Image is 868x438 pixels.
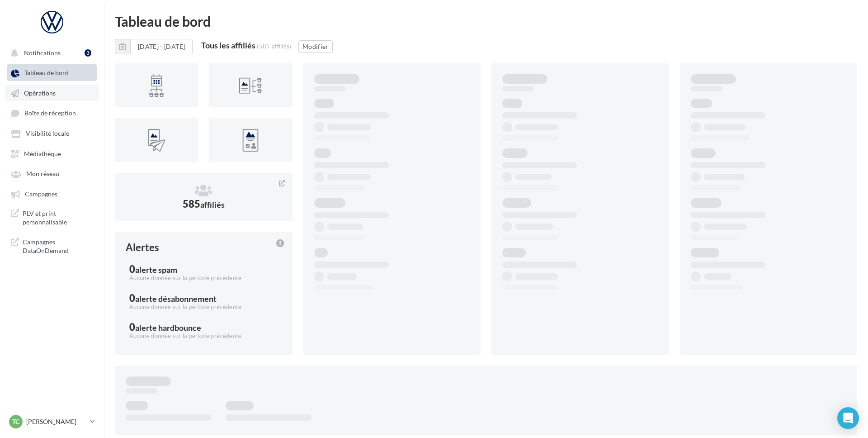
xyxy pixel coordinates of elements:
span: Visibilité locale [26,130,69,138]
div: alerte désabonnement [135,295,217,303]
a: Campagnes [5,186,99,202]
span: Médiathèque [24,150,61,157]
a: Campagnes DataOnDemand [5,234,99,259]
div: Open Intercom Messenger [837,407,859,429]
a: Médiathèque [5,145,99,162]
div: 0 [129,322,278,332]
div: alerte hardbounce [135,324,201,332]
p: [PERSON_NAME] [26,417,86,426]
a: Boîte de réception [5,105,99,121]
a: Opérations [5,85,99,101]
div: Aucune donnée sur la période précédente [129,274,278,282]
div: Tableau de bord [115,14,857,28]
button: [DATE] - [DATE] [115,39,193,54]
a: TC [PERSON_NAME] [7,413,97,430]
span: 585 [183,198,225,210]
div: Alertes [126,243,159,252]
span: Notifications [24,49,61,57]
span: Campagnes [25,190,57,198]
div: Aucune donnée sur la période précédente [129,332,278,340]
span: affiliés [200,200,225,209]
div: 0 [129,264,278,274]
a: Mon réseau [5,165,99,181]
span: TC [12,417,19,426]
div: (585 affiliés) [257,43,292,50]
span: Boîte de réception [24,109,76,117]
div: 3 [85,49,91,57]
div: Tous les affiliés [201,41,255,49]
button: Notifications 3 [5,44,95,61]
span: Tableau de bord [24,69,69,77]
span: PLV et print personnalisable [23,209,93,227]
a: PLV et print personnalisable [5,205,99,230]
a: Tableau de bord [5,64,99,81]
div: alerte spam [135,266,177,274]
div: Aucune donnée sur la période précédente [129,303,278,311]
button: [DATE] - [DATE] [130,39,193,54]
div: 0 [129,293,278,303]
button: Modifier [298,40,333,53]
span: Campagnes DataOnDemand [23,238,93,255]
span: Mon réseau [26,170,59,178]
a: Visibilité locale [5,125,99,141]
span: Opérations [24,89,56,97]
